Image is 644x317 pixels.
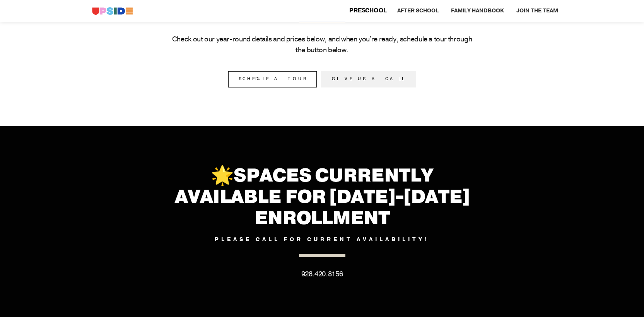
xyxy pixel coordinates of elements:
[349,7,386,15] span: Preschool
[215,236,429,243] p: Please call for current availability!
[167,165,477,229] p: 🌟SPACES CURRENTLY AVAILABLE FOR [DATE]-[DATE] ENROLLMENT
[397,7,439,14] span: After School
[391,4,445,18] a: After School
[342,3,393,19] a: Preschool
[516,7,558,14] span: Join the Team
[510,4,564,18] a: Join the Team
[321,71,416,87] button: give us a call
[445,4,510,18] a: Family Handbook
[451,7,504,14] span: Family Handbook
[86,4,164,18] img: 22d36275-603c-469a-911b-fb8e924ab3de.png
[167,34,477,55] p: Check out our year-round details and prices below, and when you're ready, schedule a tour through...
[167,269,477,279] p: 928.420.8156
[228,71,317,87] button: Schedule a tour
